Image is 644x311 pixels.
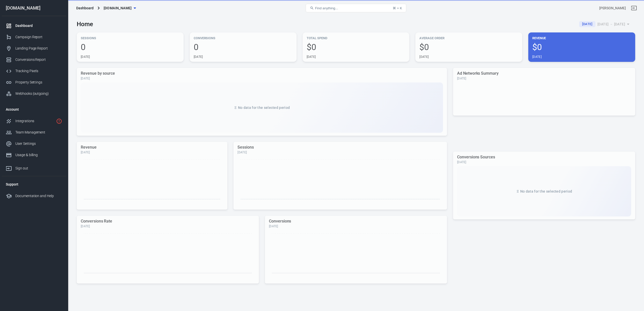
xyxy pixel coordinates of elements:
a: Property Settings [2,77,66,88]
div: Usage & billing [15,152,62,158]
a: Sign out [2,161,66,174]
h3: Home [77,21,93,28]
span: rabuhacoaching.com [104,5,132,11]
span: Find anything... [315,6,338,10]
div: Tracking Pixels [15,68,62,74]
a: Integrations [2,115,66,127]
a: Sign out [628,2,640,14]
a: Webhooks (outgoing) [2,88,66,99]
div: [DOMAIN_NAME] [2,6,66,10]
a: User Settings [2,138,66,149]
div: Documentation and Help [15,193,62,199]
div: Property Settings [15,80,62,85]
button: [DOMAIN_NAME] [102,4,138,13]
a: Dashboard [2,20,66,31]
div: ⌘ + K [393,6,402,10]
a: Tracking Pixels [2,65,66,77]
a: Usage & billing [2,149,66,161]
div: Team Management [15,130,62,135]
a: Team Management [2,127,66,138]
a: Landing Page Report [2,43,66,54]
svg: 1 networks not verified yet [56,118,62,124]
li: Support [2,178,66,190]
div: Landing Page Report [15,46,62,51]
div: User Settings [15,141,62,146]
a: Conversions Report [2,54,66,65]
div: Sign out [15,166,62,171]
div: Dashboard [76,6,94,11]
li: Account [2,103,66,115]
button: Find anything...⌘ + K [306,4,406,12]
a: Campaign Report [2,31,66,43]
div: Webhooks (outgoing) [15,91,62,96]
div: Dashboard [15,23,62,28]
div: Conversions Report [15,57,62,62]
div: Integrations [15,118,54,124]
div: Campaign Report [15,34,62,40]
div: Account id: upM9V45O [599,6,626,11]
